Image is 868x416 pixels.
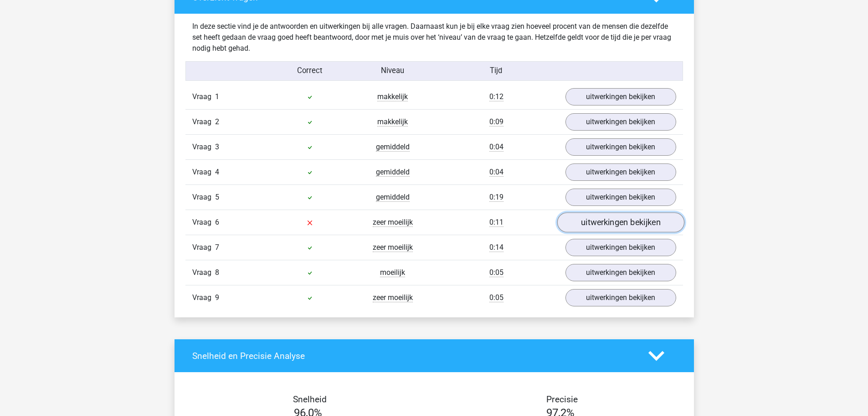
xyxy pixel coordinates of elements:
a: uitwerkingen bekijken [565,163,676,181]
span: 8 [215,268,219,277]
div: Niveau [351,65,434,77]
a: uitwerkingen bekijken [565,264,676,281]
span: 0:19 [489,193,503,202]
span: Vraag [192,91,215,102]
span: 0:05 [489,293,503,302]
span: Vraag [192,142,215,153]
h4: Snelheid [192,394,427,405]
span: Vraag [192,292,215,303]
span: zeer moeilijk [373,243,413,252]
h4: Precisie [445,394,680,405]
span: 6 [215,218,219,226]
div: In deze sectie vind je de antwoorden en uitwerkingen bij alle vragen. Daarnaast kun je bij elke v... [185,21,683,54]
span: 0:11 [489,218,503,227]
span: makkelijk [377,92,408,101]
span: gemiddeld [376,168,410,177]
span: zeer moeilijk [373,293,413,302]
span: 0:09 [489,117,503,126]
span: makkelijk [377,117,408,126]
span: 0:04 [489,168,503,177]
a: uitwerkingen bekijken [557,212,684,232]
span: Vraag [192,267,215,278]
a: uitwerkingen bekijken [565,88,676,105]
span: 7 [215,243,219,252]
span: Vraag [192,217,215,228]
span: Vraag [192,167,215,178]
span: gemiddeld [376,193,410,202]
span: 0:12 [489,92,503,101]
span: 5 [215,193,219,201]
span: zeer moeilijk [373,218,413,227]
a: uitwerkingen bekijken [565,113,676,131]
span: 0:05 [489,268,503,277]
div: Correct [268,65,351,77]
a: uitwerkingen bekijken [565,239,676,256]
span: Vraag [192,116,215,127]
a: uitwerkingen bekijken [565,289,676,306]
span: Vraag [192,192,215,203]
span: 2 [215,117,219,126]
span: 4 [215,168,219,176]
a: uitwerkingen bekijken [565,138,676,156]
span: 1 [215,92,219,101]
span: 0:14 [489,243,503,252]
span: 0:04 [489,142,503,152]
a: uitwerkingen bekijken [565,189,676,206]
h4: Snelheid en Precisie Analyse [192,351,635,361]
span: gemiddeld [376,142,410,152]
span: moeilijk [380,268,405,277]
span: Vraag [192,242,215,253]
div: Tijd [434,65,558,77]
span: 3 [215,142,219,151]
span: 9 [215,293,219,302]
